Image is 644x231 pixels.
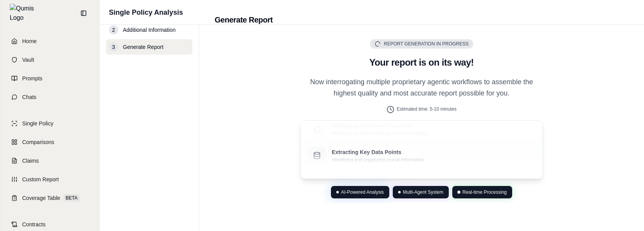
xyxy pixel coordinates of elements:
span: Vault [22,56,34,64]
a: Home [5,33,94,50]
span: Real-time Processing [462,189,507,195]
a: Vault [5,51,94,68]
h1: Single Policy Analysis [109,7,183,18]
span: Home [22,37,37,45]
span: Claims [22,157,39,165]
span: Chats [22,93,37,101]
div: 2 [109,25,118,35]
a: Custom Report [5,171,94,188]
p: Now interrogating multiple proprietary agentic workflows to assemble the highest quality and most... [300,76,543,99]
img: Qumis Logo [10,4,39,23]
p: Reading and understanding document layouts [332,130,427,136]
span: Comparisons [22,138,54,146]
p: Extracting Key Data Points [332,148,424,156]
a: Chats [5,89,94,106]
div: 3 [109,42,118,52]
button: Collapse sidebar [77,7,90,19]
p: Identifying and organizing crucial information [332,157,424,163]
a: Coverage TableBETA [5,189,94,207]
h2: Generate Report [215,14,628,25]
p: Cross-referencing Information [332,175,410,183]
span: BETA [63,194,80,202]
span: Additional Information [123,26,175,34]
span: Coverage Table [22,194,60,202]
span: Single Policy [22,120,53,127]
a: Prompts [5,70,94,87]
a: Comparisons [5,134,94,151]
span: Estimated time: 5-10 minutes [397,106,457,113]
h2: Your report is on its way! [300,56,543,69]
span: Custom Report [22,175,59,183]
span: Report Generation in Progress [384,41,469,47]
span: Multi-Agent System [403,189,443,195]
a: Claims [5,152,94,169]
span: Prompts [22,75,42,82]
span: AI-Powered Analysis [341,189,384,195]
p: Analyzing Document Structure [332,122,427,129]
a: Single Policy [5,115,94,132]
span: Generate Report [123,43,163,51]
span: Contracts [22,221,45,228]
